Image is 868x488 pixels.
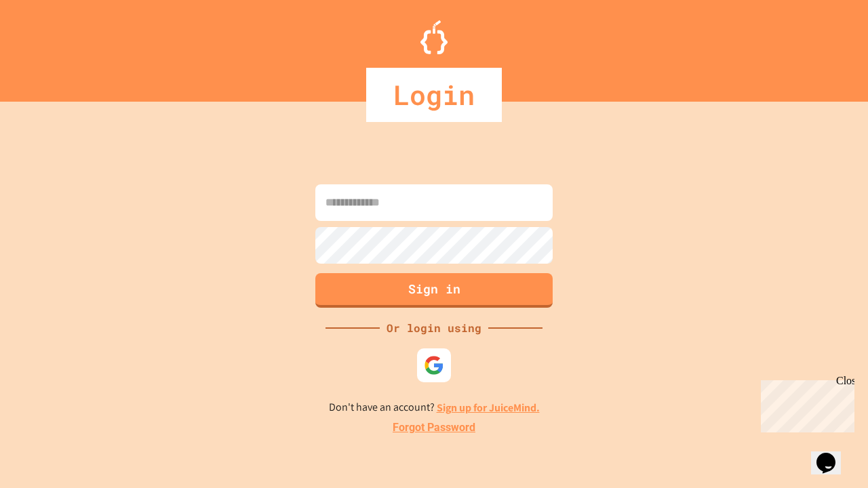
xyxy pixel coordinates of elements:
iframe: chat widget [755,375,854,432]
a: Forgot Password [393,420,475,436]
div: Login [366,68,502,122]
img: Logo.svg [420,20,448,54]
div: Chat with us now!Close [5,5,94,86]
img: google-icon.svg [424,355,444,375]
button: Sign in [315,273,553,308]
div: Or login using [380,320,488,336]
a: Sign up for JuiceMind. [437,401,540,415]
iframe: chat widget [811,434,854,474]
p: Don't have an account? [329,399,540,416]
